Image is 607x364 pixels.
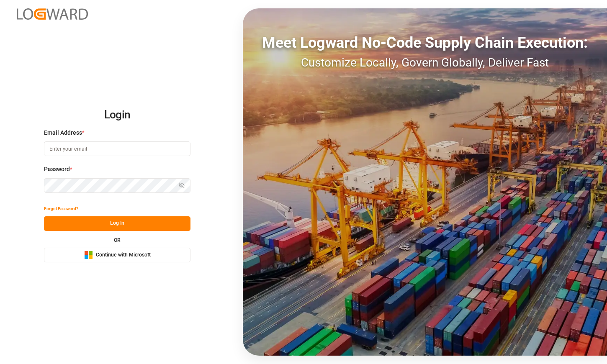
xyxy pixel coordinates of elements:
[44,202,78,216] button: Forgot Password?
[44,141,190,156] input: Enter your email
[44,128,82,137] span: Email Address
[17,8,88,20] img: Logward_new_orange.png
[44,165,70,174] span: Password
[243,31,607,54] div: Meet Logward No-Code Supply Chain Execution:
[44,216,190,231] button: Log In
[114,238,121,243] small: OR
[44,102,190,128] h2: Login
[243,54,607,72] div: Customize Locally, Govern Globally, Deliver Fast
[96,251,151,259] span: Continue with Microsoft
[44,248,190,262] button: Continue with Microsoft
